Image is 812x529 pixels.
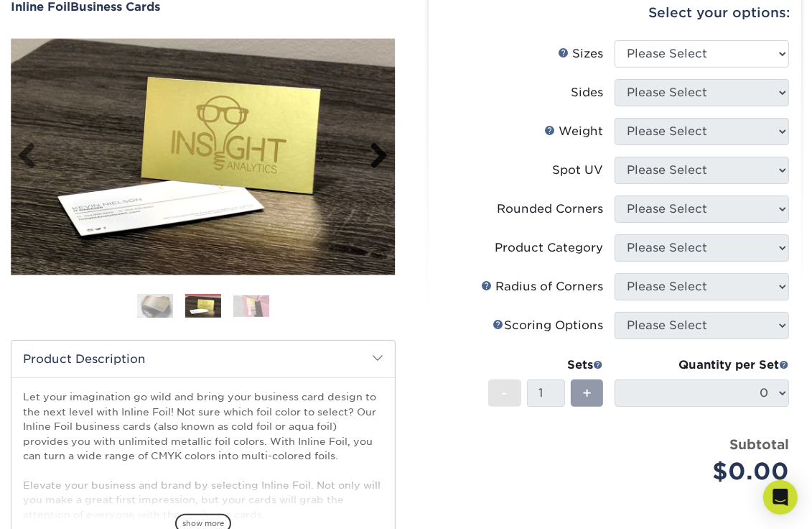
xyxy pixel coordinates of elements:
span: + [582,382,592,404]
div: Open Intercom Messenger [763,480,798,515]
div: Radius of Corners [481,278,603,295]
img: Business Cards 01 [137,288,173,324]
img: Business Cards 02 [185,296,221,318]
div: Sizes [558,45,603,63]
div: Sides [571,84,603,101]
strong: Subtotal [729,436,789,452]
img: Inline Foil 02 [11,39,396,275]
div: Product Category [495,239,603,257]
h2: Product Description [11,341,395,377]
div: Weight [544,123,603,140]
div: Scoring Options [493,317,603,334]
div: $0.00 [625,454,789,489]
div: Sets [488,356,603,374]
div: Rounded Corners [497,201,603,218]
div: Quantity per Set [615,356,789,374]
div: Spot UV [552,162,603,179]
span: - [501,382,508,404]
img: Business Cards 03 [233,295,269,317]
